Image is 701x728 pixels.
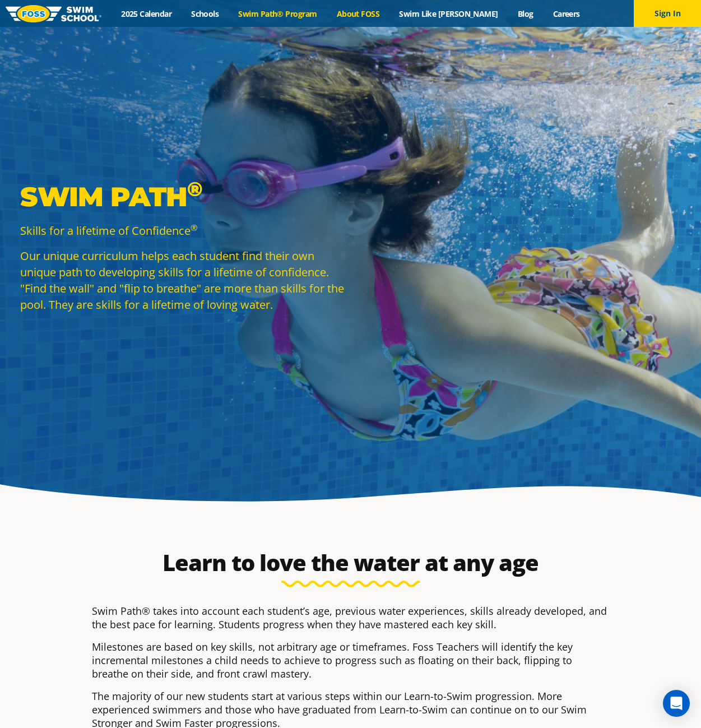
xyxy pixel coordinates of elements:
[543,8,589,19] a: Careers
[389,8,508,19] a: Swim Like [PERSON_NAME]
[86,549,615,576] h2: Learn to love the water at any age
[20,180,345,214] p: Swim Path
[92,640,610,680] p: Milestones are based on key skills, not arbitrary age or timeframes. Foss Teachers will identify ...
[112,8,182,19] a: 2025 Calendar
[191,222,197,233] sup: ®
[6,5,101,22] img: FOSS Swim School Logo
[229,8,327,19] a: Swim Path® Program
[92,604,610,631] p: Swim Path® takes into account each student’s age, previous water experiences, skills already deve...
[20,222,345,239] p: Skills for a lifetime of Confidence
[327,8,389,19] a: About FOSS
[182,8,229,19] a: Schools
[663,690,690,717] div: Open Intercom Messenger
[187,177,202,201] sup: ®
[20,248,345,313] p: Our unique curriculum helps each student find their own unique path to developing skills for a li...
[508,8,543,19] a: Blog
